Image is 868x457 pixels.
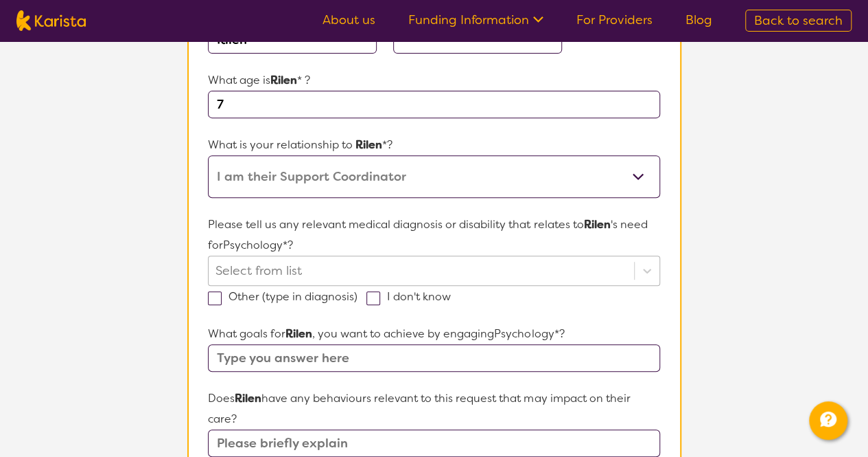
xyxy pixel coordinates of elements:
strong: Rilen [355,137,382,152]
button: Channel Menu [809,401,847,440]
a: About us [322,12,375,28]
a: For Providers [576,12,653,28]
a: Blog [685,12,712,28]
img: Karista logo [16,10,86,31]
strong: Rilen [235,391,261,405]
label: I don't know [366,289,460,304]
a: Funding Information [408,12,543,28]
label: Other (type in diagnosis) [208,289,366,304]
p: What age is * ? [208,70,659,91]
input: Type here [208,91,659,118]
p: Does have any behaviours relevant to this request that may impact on their care? [208,388,659,430]
p: What is your relationship to *? [208,135,659,155]
input: Type you answer here [208,344,659,372]
strong: Rilen [285,326,312,341]
strong: Rilen [270,73,297,87]
input: Please briefly explain [208,430,659,457]
span: Back to search [754,12,843,29]
strong: Rilen [583,217,610,232]
p: Please tell us any relevant medical diagnosis or disability that relates to 's need for Psycholog... [208,214,659,256]
a: Back to search [745,10,852,32]
p: What goals for , you want to achieve by engaging Psychology *? [208,324,659,344]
